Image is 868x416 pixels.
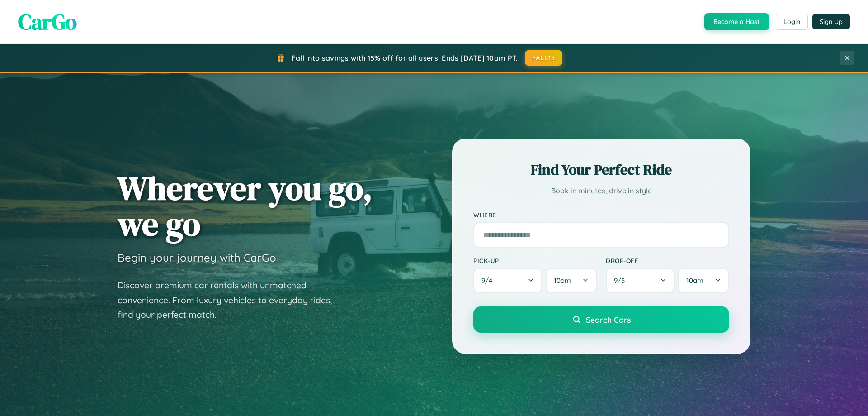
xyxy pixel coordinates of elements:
[473,306,729,333] button: Search Cars
[481,276,497,285] span: 9 / 4
[473,257,597,264] label: Pick-up
[118,170,373,242] h1: Wherever you go, we go
[678,268,729,293] button: 10am
[292,53,518,62] span: Fall into savings with 15% off for all users! Ends [DATE] 10am PT.
[473,184,729,197] p: Book in minutes, drive in style
[812,14,850,29] button: Sign Up
[614,276,629,285] span: 9 / 5
[776,14,808,30] button: Login
[473,160,729,180] h2: Find Your Perfect Ride
[586,315,631,325] span: Search Cars
[473,268,542,293] button: 9/4
[118,278,344,322] p: Discover premium car rentals with unmatched convenience. From luxury vehicles to everyday rides, ...
[606,268,675,293] button: 9/5
[704,13,769,30] button: Become a Host
[686,276,703,285] span: 10am
[525,50,563,66] button: FALL15
[546,268,597,293] button: 10am
[473,211,729,219] label: Where
[18,7,77,37] span: CarGo
[554,276,571,285] span: 10am
[118,251,276,264] h3: Begin your journey with CarGo
[606,257,729,264] label: Drop-off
